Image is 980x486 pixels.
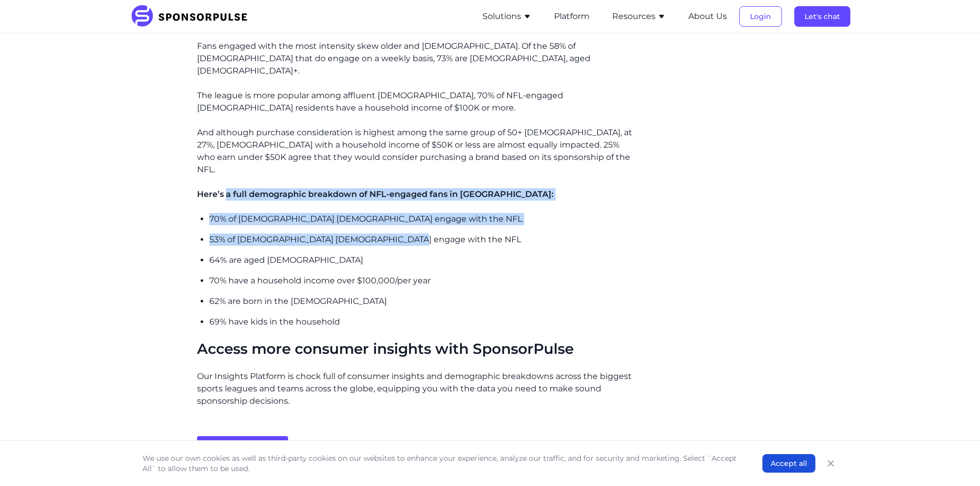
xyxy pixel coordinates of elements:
p: 70% of [DEMOGRAPHIC_DATA] [DEMOGRAPHIC_DATA] engage with the NFL [209,213,635,225]
p: The league is more popular among affluent [DEMOGRAPHIC_DATA], 70% of NFL-engaged [DEMOGRAPHIC_DAT... [197,89,635,114]
button: Close [824,456,838,471]
button: Accept all [762,454,815,473]
button: Solutions [483,10,531,23]
a: Login [739,12,782,21]
a: About Us [688,12,727,21]
iframe: Chat Widget [929,437,980,486]
p: We use our own cookies as well as third-party cookies on our websites to enhance your experience,... [142,453,742,474]
button: Login [739,6,782,27]
span: Here’s a full demographic breakdown of NFL-engaged fans in [GEOGRAPHIC_DATA]: [197,189,554,199]
p: 64% are aged [DEMOGRAPHIC_DATA] [209,254,635,266]
p: 70% have a household income over $100,000/per year [209,275,635,287]
p: Our Insights Platform is chock full of consumer insights and demographic breakdowns across the bi... [197,370,635,407]
img: SponsorPulse [130,5,255,28]
a: Sign Up for Free [197,436,288,461]
p: 69% have kids in the household [209,316,635,328]
h2: Access more consumer insights with SponsorPulse [197,340,635,358]
button: Platform [554,10,590,23]
p: Fans engaged with the most intensity skew older and [DEMOGRAPHIC_DATA]. Of the 58% of [DEMOGRAPHI... [197,40,635,77]
p: 62% are born in the [DEMOGRAPHIC_DATA] [209,295,635,308]
button: About Us [688,10,727,23]
a: Platform [554,12,590,21]
button: Let's chat [794,6,850,27]
button: Resources [612,10,666,23]
p: And although purchase consideration is highest among the same group of 50+ [DEMOGRAPHIC_DATA], at... [197,127,635,176]
p: 53% of [DEMOGRAPHIC_DATA] [DEMOGRAPHIC_DATA] engage with the NFL [209,233,635,246]
a: Let's chat [794,12,850,21]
